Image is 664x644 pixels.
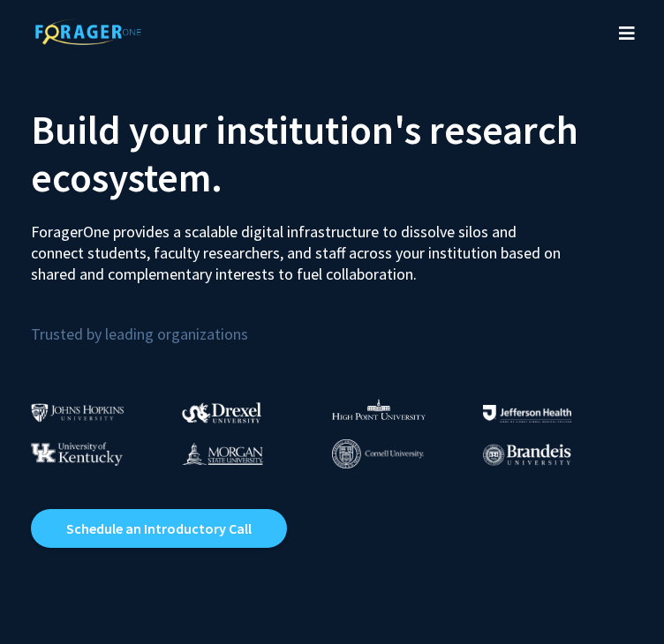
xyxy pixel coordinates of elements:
img: University of Kentucky [31,442,123,466]
p: Trusted by leading organizations [31,299,633,348]
img: Thomas Jefferson University [483,405,571,422]
h2: Build your institution's research ecosystem. [31,106,633,201]
img: High Point University [332,399,426,420]
p: ForagerOne provides a scalable digital infrastructure to dissolve silos and connect students, fac... [31,208,561,285]
img: Morgan State University [182,442,263,465]
img: Johns Hopkins University [31,403,124,422]
img: Drexel University [182,402,261,423]
img: Brandeis University [483,444,571,466]
a: Opens in a new tab [31,509,287,548]
img: ForagerOne Logo [26,19,150,45]
img: Cornell University [332,439,424,468]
